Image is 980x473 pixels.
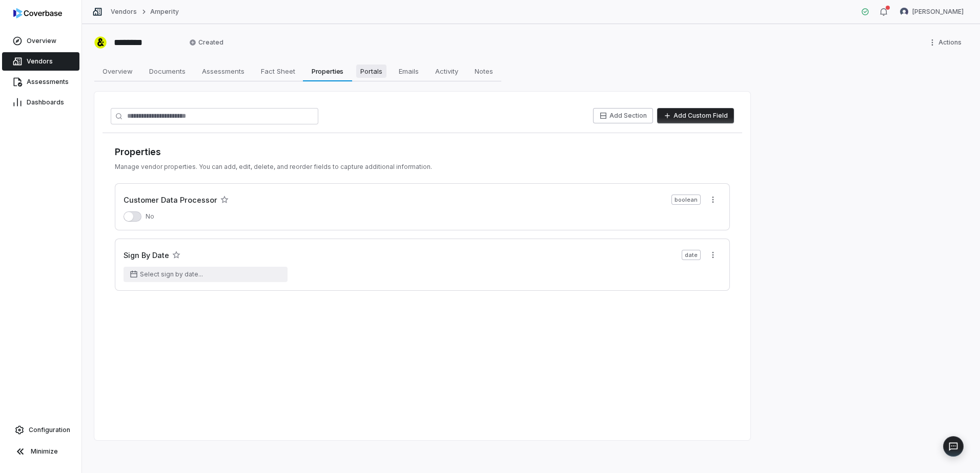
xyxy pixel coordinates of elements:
span: Minimize [31,447,58,456]
span: Dashboards [27,98,64,106]
span: Vendors [27,57,53,66]
span: Fact Sheet [257,64,299,78]
span: date [682,250,701,260]
span: Properties [308,64,348,78]
p: Manage vendor properties. You can add, edit, delete, and reorder fields to capture additional inf... [115,163,730,171]
span: Configuration [29,426,70,434]
span: [PERSON_NAME] [912,8,964,16]
button: More actions [705,247,721,263]
a: Overview [2,32,79,50]
span: Overview [98,64,137,78]
span: Created [189,38,223,47]
span: No [146,212,154,221]
span: Overview [27,37,56,45]
span: Emails [395,64,423,78]
a: Amperity [150,8,178,16]
a: Configuration [4,421,77,439]
button: More actions [925,35,968,50]
button: Minimize [4,441,77,462]
button: Add Section [593,108,653,123]
h1: Properties [115,145,730,159]
a: Dashboards [2,93,79,112]
span: Select sign by date... [140,270,203,278]
a: Vendors [2,52,79,71]
span: Activity [431,64,462,78]
span: Notes [471,64,497,78]
button: Select sign by date... [124,267,288,282]
img: Angela Anderson avatar [900,8,908,16]
h3: Sign By Date [124,250,169,261]
button: Angela Anderson avatar[PERSON_NAME] [894,4,970,19]
h3: Customer Data Processor [124,195,217,205]
img: logo-D7KZi-bG.svg [13,8,62,18]
a: Assessments [2,73,79,91]
span: Assessments [27,78,69,86]
span: Assessments [198,64,249,78]
span: Portals [356,64,386,78]
button: Add Custom Field [657,108,734,123]
button: More actions [705,192,721,207]
a: Vendors [111,8,137,16]
span: boolean [671,195,701,205]
span: Documents [145,64,190,78]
